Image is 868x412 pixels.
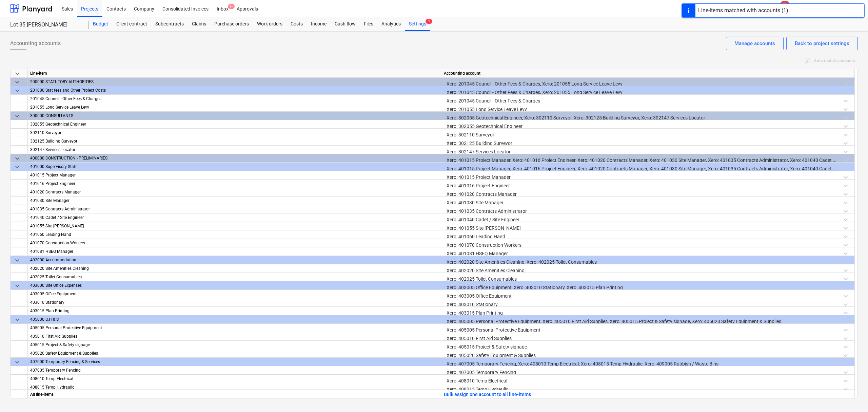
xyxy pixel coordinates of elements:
div: 400000 CONSTRUCTION - PRELIMINARIES [30,154,438,163]
div: 401030 Site Manager [30,196,438,205]
div: Settings [405,17,430,31]
span: keyboard_arrow_down [13,282,21,290]
div: 405010 First Aid Supplies [30,332,438,341]
span: keyboard_arrow_down [13,78,21,86]
div: 407000 Temporary Fencing & Services [30,358,438,366]
a: Settings1 [405,17,430,31]
div: 405020 Safety Equipment & Supplies [30,349,438,358]
a: Files [360,17,377,31]
div: 405015 Project & Safety signage [30,341,438,349]
div: 403005 Office Equipment [30,290,438,298]
div: Line-item [27,69,441,78]
a: Work orders [253,17,287,31]
span: keyboard_arrow_down [13,112,21,120]
div: Back to project settings [795,39,849,48]
div: 401016 Project Engineer [30,180,438,188]
div: 408010 Temp Electrical [30,375,438,383]
span: keyboard_arrow_down [13,358,21,366]
span: keyboard_arrow_down [13,87,21,95]
a: Costs [287,17,307,31]
div: 401035 Contracts Administrator [30,205,438,213]
div: 402020 Site Amenities Cleaning [30,264,438,273]
div: 403000 Site Office Expenses [30,281,438,290]
div: 401060 Leading Hand [30,230,438,239]
div: 401055 Site Foreman [30,222,438,230]
div: 402000 Accommodation [30,256,438,264]
div: 201055 Long Service Leave Levy [30,103,438,112]
div: 401000 Supervisory Staff [30,163,438,171]
button: Manage accounts [726,37,784,50]
div: 300000 CONSULTANTS [30,112,438,120]
div: 201045 Council - Other Fees & Charges [30,95,438,103]
div: 302125 Building Surveyor [30,137,438,146]
div: 405005 Personal Protective Equipment [30,324,438,332]
div: 401040 Cadet / Site Engineer [30,213,438,222]
span: keyboard_arrow_down [13,316,21,324]
a: Purchase orders [210,17,253,31]
div: 401070 Construction Workers [30,239,438,247]
span: 1 [426,19,432,24]
div: 302147 Services Locator [30,146,438,154]
div: 407005 Temporary Fencing [30,366,438,375]
a: Analytics [377,17,405,31]
div: 402025 Toilet Consumables [30,273,438,281]
span: keyboard_arrow_down [13,256,21,264]
div: Accounting account [441,69,855,78]
a: Client contract [112,17,151,31]
div: 405000 O.H & S [30,315,438,324]
span: keyboard_arrow_down [13,70,21,78]
div: 408015 Temp Hydraulic [30,383,438,392]
a: Subcontracts [151,17,188,31]
div: All line-items [27,390,441,398]
span: 9+ [228,4,235,9]
div: Manage accounts [734,39,775,48]
div: 302055 Geotechnical Engineer [30,120,438,129]
div: Line-items matched with accounts (1) [698,6,788,15]
div: 302110 Surveyor [30,129,438,137]
div: 201000 Stat fees and Other Project Costs [30,86,438,95]
button: Back to project settings [786,37,858,50]
a: Cash flow [331,17,360,31]
div: 401081 HSEQ Manager [30,247,438,256]
div: 403015 Plan Printing [30,307,438,315]
div: 403010 Stationary [30,298,438,307]
a: Claims [188,17,210,31]
div: 401015 Project Manager [30,171,438,180]
a: Budget [89,17,112,31]
div: 401020 Contracts Manager [30,188,438,196]
div: Lot 35 [PERSON_NAME] [10,21,81,29]
div: 200000 STATUTORY AUTHORITIES [30,78,438,86]
button: Bulk assign one account to all line-items [444,390,531,399]
span: keyboard_arrow_down [13,154,21,163]
a: Income [307,17,331,31]
span: keyboard_arrow_down [13,163,21,171]
span: Accounting accounts [10,39,61,48]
